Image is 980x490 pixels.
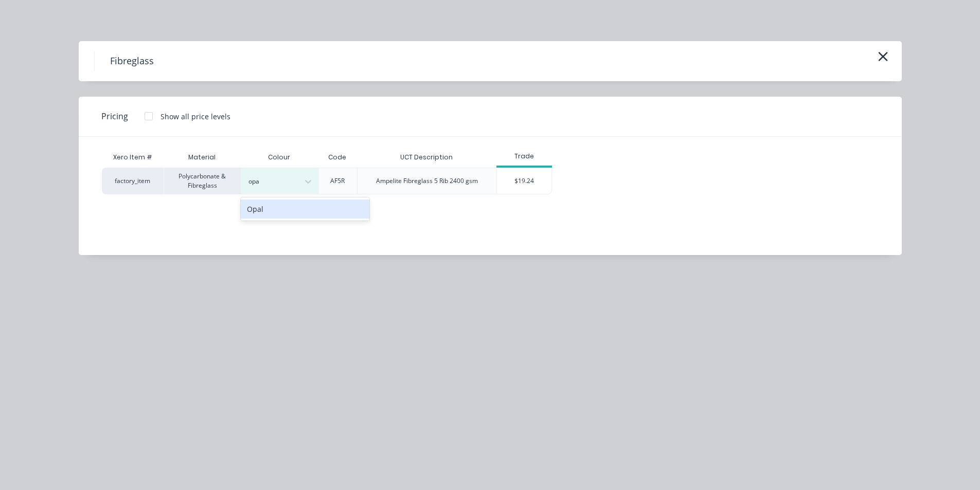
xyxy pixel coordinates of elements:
div: Ampelite Fibreglass 5 Rib 2400 gsm [376,176,478,186]
h4: Fibreglass [94,51,169,71]
div: Material [164,147,241,168]
div: Xero Item # [102,147,164,168]
div: Trade [496,152,553,161]
div: Show all price levels [161,111,230,122]
div: Opal [241,199,369,219]
div: $19.24 [497,168,552,194]
div: Code [320,144,354,170]
div: factory_item [102,168,164,194]
div: Polycarbonate & Fibreglass [164,168,241,194]
div: AF5R [330,176,345,186]
div: UCT Description [392,144,461,170]
div: Colour [241,147,318,168]
span: Pricing [101,110,128,122]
